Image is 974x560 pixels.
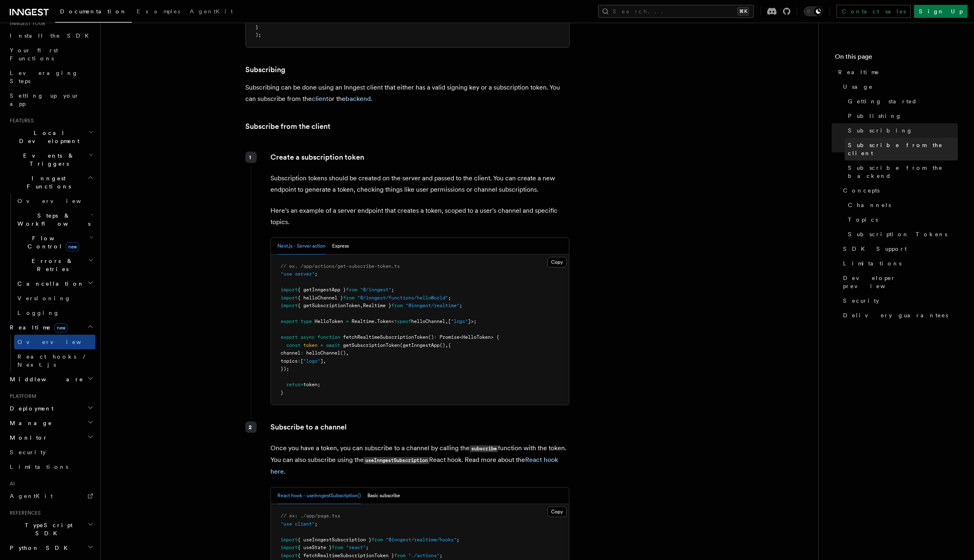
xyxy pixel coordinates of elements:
span: export [281,318,298,324]
span: { getInngestApp } [298,287,346,293]
span: Publishing [848,112,902,120]
span: new [66,242,79,251]
span: { helloChannel } [298,295,343,301]
span: () [340,350,346,356]
a: Channels [845,198,958,212]
span: Subscribe from the backend [848,164,958,180]
span: Delivery guarantees [843,311,948,319]
button: Express [332,238,349,254]
span: Channels [848,201,891,209]
span: Limitations [10,464,68,470]
button: Python SDK [6,541,95,555]
span: Realtime [838,68,880,76]
button: Inngest Functions [6,171,95,194]
a: SDK Support [840,242,958,256]
span: Concepts [843,186,880,195]
span: helloChannel [411,318,445,324]
span: getSubscriptionToken [343,342,400,348]
span: = [346,318,349,324]
a: AgentKit [185,2,238,22]
a: Contact sales [837,5,911,18]
span: Local Development [6,129,88,145]
span: Features [6,118,34,124]
a: Subscribing [845,123,958,138]
span: , [445,342,448,348]
span: Security [10,449,46,455]
span: : [434,334,437,340]
a: Setting up your app [6,88,95,111]
span: "use client" [281,521,315,527]
span: Security [843,297,879,305]
span: Steps & Workflows [14,212,90,228]
span: Cancellation [14,280,84,288]
span: Subscribing [848,126,913,135]
button: React hook - useInngestSubscription() [277,487,361,504]
button: Cancellation [14,276,95,291]
span: < [391,318,394,324]
span: } [281,390,283,395]
span: ; [440,553,442,558]
a: Overview [14,335,95,349]
a: Developer preview [840,271,958,293]
span: }); [281,366,289,372]
span: ; [315,271,318,277]
button: Copy [547,257,566,267]
span: [ [448,318,451,324]
span: channel [281,350,300,356]
span: HelloToken [315,318,343,324]
span: , [323,358,326,364]
span: topics [281,358,298,364]
a: Topics [845,212,958,227]
span: "@/inngest/functions/helloWorld" [357,295,448,301]
button: Search...⌘K [598,5,754,18]
span: type [300,318,312,324]
button: Toggle dark mode [804,6,823,16]
span: < [459,334,462,340]
code: subscribe [470,445,498,452]
span: typeof [394,318,411,324]
span: Overview [17,198,101,204]
span: : [298,358,300,364]
span: import [281,553,298,558]
a: backend [345,95,371,103]
button: Middleware [6,372,95,387]
a: client [312,95,328,103]
span: return [286,382,303,387]
span: { [448,342,451,348]
span: > { [491,334,499,340]
span: import [281,295,298,301]
span: "@/inngest" [360,287,391,293]
span: Deployment [6,404,54,413]
span: Realtime [6,323,68,331]
span: export [281,334,298,340]
a: Publishing [845,109,958,123]
a: Subscribe from the backend [845,160,958,183]
span: : [300,350,303,356]
span: Errors & Retries [14,257,88,273]
span: "logs" [303,358,320,364]
span: () [428,334,434,340]
a: Subscribing [245,64,285,75]
span: from [346,287,357,293]
button: Basic subscribe [367,487,400,504]
span: Topics [848,216,878,224]
span: ; [459,303,462,308]
span: Install the SDK [10,32,94,39]
span: "./actions" [408,553,440,558]
span: import [281,287,298,293]
p: Subscribe to a channel [270,421,569,433]
span: Examples [137,8,180,15]
span: ; [315,521,318,527]
span: from [394,553,405,558]
span: Leveraging Steps [10,70,78,84]
span: Setting up your app [10,92,79,107]
a: Security [840,293,958,308]
span: Python SDK [6,544,73,552]
span: // ex: ./app/page.tsx [281,513,340,519]
span: ; [448,295,451,301]
span: token; [303,382,320,387]
span: fetchRealtimeSubscriptionToken [343,334,428,340]
span: function [318,334,340,340]
p: Once you have a token, you can subscribe to a channel by calling the function with the token. You... [270,442,569,477]
div: Inngest Functions [6,194,95,320]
